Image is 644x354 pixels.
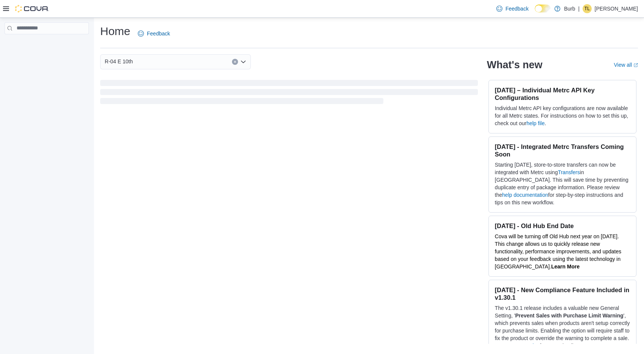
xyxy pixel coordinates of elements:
[515,313,623,319] strong: Prevent Sales with Purchase Limit Warning
[505,5,528,12] span: Feedback
[614,62,638,68] a: View allExternal link
[487,59,542,71] h2: What's new
[502,192,548,198] a: help documentation
[495,233,621,270] span: Cova will be turning off Old Hub next year on [DATE]. This change allows us to quickly release ne...
[495,286,630,301] h3: [DATE] - New Compliance Feature Included in v1.30.1
[495,161,630,206] p: Starting [DATE], store-to-store transfers can now be integrated with Metrc using in [GEOGRAPHIC_D...
[583,4,592,13] div: T Lee
[100,81,478,106] span: Loading
[578,4,580,13] p: |
[15,5,49,12] img: Cova
[584,4,590,13] span: TL
[535,12,535,13] span: Dark Mode
[633,63,638,67] svg: External link
[495,143,630,158] h3: [DATE] - Integrated Metrc Transfers Coming Soon
[135,26,173,41] a: Feedback
[232,59,238,65] button: Clear input
[504,343,540,349] a: Documentation
[558,169,580,175] a: Transfers
[493,1,531,16] a: Feedback
[495,304,630,349] p: The v1.30.1 release includes a valuable new General Setting, ' ', which prevents sales when produ...
[5,36,89,54] nav: Complex example
[495,222,630,230] h3: [DATE] - Old Hub End Date
[526,120,545,126] a: help file
[100,24,130,39] h1: Home
[595,4,638,13] p: [PERSON_NAME]
[105,57,133,66] span: R-04 E 10th
[495,86,630,101] h3: [DATE] – Individual Metrc API Key Configurations
[551,264,579,270] a: Learn More
[147,30,170,37] span: Feedback
[240,59,246,65] button: Open list of options
[535,5,551,12] input: Dark Mode
[564,4,575,13] p: Burb
[495,104,630,127] p: Individual Metrc API key configurations are now available for all Metrc states. For instructions ...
